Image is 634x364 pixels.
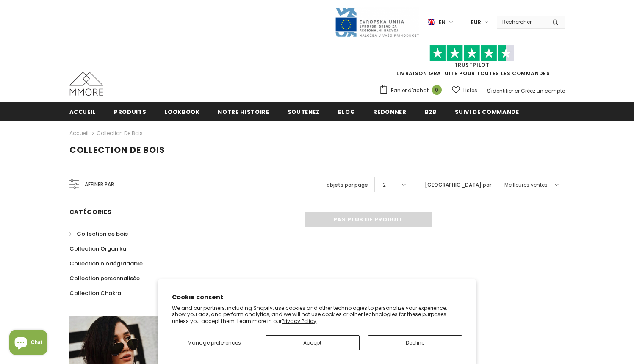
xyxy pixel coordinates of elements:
img: Cas MMORE [69,72,103,96]
a: Collection Organika [69,241,126,256]
img: Javni Razpis [335,7,419,38]
span: Listes [463,86,477,95]
span: Collection de bois [69,144,165,156]
span: Collection Chakra [69,289,121,297]
a: Collection de bois [69,226,128,241]
input: Search Site [497,16,546,28]
img: i-lang-1.png [428,19,435,26]
span: Notre histoire [218,108,269,116]
span: Lookbook [164,108,199,116]
span: soutenez [288,108,320,116]
span: LIVRAISON GRATUITE POUR TOUTES LES COMMANDES [379,49,565,77]
a: Collection biodégradable [69,256,143,271]
a: Notre histoire [218,102,269,121]
label: [GEOGRAPHIC_DATA] par [425,181,491,189]
img: Faites confiance aux étoiles pilotes [429,45,514,61]
a: Créez un compte [521,87,565,94]
a: Javni Razpis [335,18,419,25]
span: Collection biodégradable [69,259,143,267]
span: 0 [432,85,442,95]
button: Decline [368,335,462,350]
a: soutenez [288,102,320,121]
inbox-online-store-chat: Shopify online store chat [7,330,50,357]
p: We and our partners, including Shopify, use cookies and other technologies to personalize your ex... [172,305,462,325]
a: Accueil [69,128,89,138]
a: Listes [452,83,477,98]
a: Collection personnalisée [69,271,140,286]
button: Accept [266,335,360,350]
a: Privacy Policy [282,317,316,325]
a: Blog [338,102,355,121]
span: Blog [338,108,355,116]
span: or [515,87,520,94]
a: Lookbook [164,102,199,121]
span: Affiner par [85,180,114,189]
a: B2B [425,102,437,121]
a: TrustPilot [454,61,490,69]
span: Collection personnalisée [69,274,140,282]
span: en [439,18,446,27]
span: Meilleures ventes [504,181,548,189]
a: Produits [114,102,146,121]
span: Collection de bois [77,230,128,238]
span: Panier d'achat [391,86,429,95]
span: Catégories [69,208,112,216]
label: objets par page [327,181,368,189]
a: S'identifier [487,87,513,94]
a: Collection de bois [97,130,143,137]
a: Redonner [373,102,406,121]
a: Panier d'achat 0 [379,84,446,97]
a: Accueil [69,102,96,121]
span: Collection Organika [69,245,126,253]
span: Suivi de commande [455,108,519,116]
button: Manage preferences [172,335,257,350]
span: Redonner [373,108,406,116]
span: Manage preferences [188,339,241,346]
span: 12 [381,181,386,189]
a: Collection Chakra [69,286,121,301]
span: EUR [471,18,481,27]
h2: Cookie consent [172,293,462,302]
span: B2B [425,108,437,116]
span: Accueil [69,108,96,116]
span: Produits [114,108,146,116]
a: Suivi de commande [455,102,519,121]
